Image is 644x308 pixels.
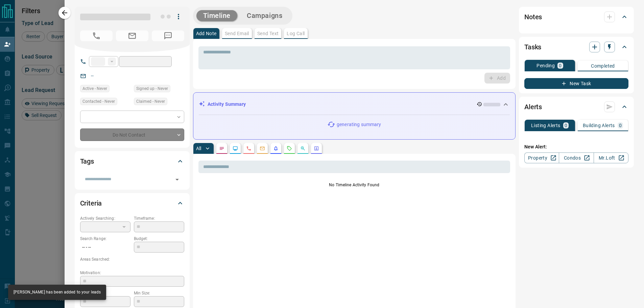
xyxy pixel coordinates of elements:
[80,242,130,253] p: -- - --
[80,128,184,141] div: Do Not Contact
[594,152,628,163] a: Mr.Loft
[134,290,184,296] p: Min Size:
[240,10,289,21] button: Campaigns
[136,85,168,92] span: Signed up - Never
[337,121,381,128] p: generating summary
[196,31,217,36] p: Add Note
[80,198,102,209] h2: Criteria
[199,98,510,111] div: Activity Summary
[524,42,541,52] h2: Tasks
[80,256,184,262] p: Areas Searched:
[524,11,542,22] h2: Notes
[134,236,184,242] p: Budget:
[91,73,94,78] a: --
[536,63,555,68] p: Pending
[80,153,184,169] div: Tags
[559,152,594,163] a: Condos
[80,270,184,276] p: Motivation:
[14,287,101,298] div: [PERSON_NAME] has been added to your leads
[273,146,279,151] svg: Listing Alerts
[524,101,542,112] h2: Alerts
[531,123,560,128] p: Listing Alerts
[208,101,246,108] p: Activity Summary
[524,9,628,25] div: Notes
[219,146,224,151] svg: Notes
[80,156,94,167] h2: Tags
[82,98,115,105] span: Contacted - Never
[524,78,628,89] button: New Task
[80,30,113,41] span: No Number
[80,236,130,242] p: Search Range:
[559,63,562,68] p: 0
[524,152,559,163] a: Property
[314,146,319,151] svg: Agent Actions
[134,215,184,221] p: Timeframe:
[260,146,265,151] svg: Emails
[524,99,628,115] div: Alerts
[565,123,567,128] p: 0
[80,195,184,211] div: Criteria
[583,123,615,128] p: Building Alerts
[246,146,252,151] svg: Calls
[196,10,238,21] button: Timeline
[233,146,238,151] svg: Lead Browsing Activity
[80,215,130,221] p: Actively Searching:
[82,85,107,92] span: Active - Never
[136,98,165,105] span: Claimed - Never
[524,143,628,150] p: New Alert:
[619,123,622,128] p: 0
[524,39,628,55] div: Tasks
[287,146,292,151] svg: Requests
[300,146,306,151] svg: Opportunities
[196,146,201,151] p: All
[172,175,182,184] button: Open
[116,30,148,41] span: No Email
[198,182,510,188] p: No Timeline Activity Found
[152,30,184,41] span: No Number
[591,64,615,68] p: Completed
